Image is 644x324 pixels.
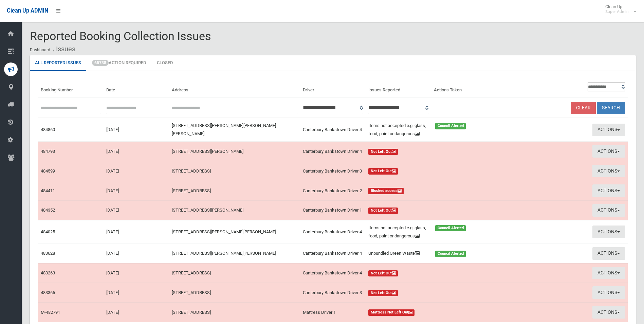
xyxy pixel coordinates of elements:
[41,149,55,154] a: 484793
[368,149,398,155] span: Not Left Out
[368,270,398,277] span: Not Left Out
[169,142,300,161] td: [STREET_ADDRESS][PERSON_NAME]
[368,167,494,175] a: Not Left Out
[169,161,300,181] td: [STREET_ADDRESS]
[152,55,178,71] a: Closed
[104,263,169,283] td: [DATE]
[104,181,169,201] td: [DATE]
[368,224,494,240] a: Items not accepted e.g. glass, food, paint or dangerous Council Alerted
[364,249,431,257] div: Unbundled Green Waste
[41,229,55,234] a: 484025
[571,102,596,114] a: Clear
[104,118,169,142] td: [DATE]
[592,204,625,217] button: Actions
[300,118,366,142] td: Canterbury Bankstown Driver 4
[300,181,366,201] td: Canterbury Bankstown Driver 2
[300,79,366,98] th: Driver
[368,208,398,214] span: Not Left Out
[41,168,55,174] a: 484599
[605,9,629,14] small: Super Admin
[368,188,404,194] span: Blocked access
[169,200,300,220] td: [STREET_ADDRESS][PERSON_NAME]
[38,79,104,98] th: Booking Number
[169,118,300,142] td: [STREET_ADDRESS][PERSON_NAME][PERSON_NAME][PERSON_NAME]
[435,251,466,257] span: Council Alerted
[300,303,366,322] td: Mattress Driver 1
[368,206,494,214] a: Not Left Out
[592,306,625,319] button: Actions
[368,290,398,296] span: Not Left Out
[364,224,431,240] div: Items not accepted e.g. glass, food, paint or dangerous
[30,55,86,71] a: All Reported Issues
[30,48,50,52] a: Dashboard
[300,263,366,283] td: Canterbury Bankstown Driver 4
[368,269,494,277] a: Not Left Out
[169,244,300,263] td: [STREET_ADDRESS][PERSON_NAME][PERSON_NAME]
[300,244,366,263] td: Canterbury Bankstown Driver 4
[300,200,366,220] td: Canterbury Bankstown Driver 1
[104,200,169,220] td: [DATE]
[368,309,415,316] span: Mattress Not Left Out
[41,290,55,295] a: 483365
[51,43,75,55] li: Issues
[300,161,366,181] td: Canterbury Bankstown Driver 3
[592,165,625,177] button: Actions
[104,161,169,181] td: [DATE]
[592,145,625,158] button: Actions
[41,251,55,256] a: 483628
[104,244,169,263] td: [DATE]
[431,79,497,98] th: Actions Taken
[592,286,625,299] button: Actions
[41,270,55,275] a: 483263
[169,220,300,244] td: [STREET_ADDRESS][PERSON_NAME][PERSON_NAME]
[41,127,55,132] a: 484860
[41,188,55,193] a: 484411
[592,267,625,280] button: Actions
[104,220,169,244] td: [DATE]
[592,226,625,238] button: Actions
[435,225,466,232] span: Council Alerted
[364,122,431,138] div: Items not accepted e.g. glass, food, paint or dangerous
[368,122,494,138] a: Items not accepted e.g. glass, food, paint or dangerous Council Alerted
[368,289,494,297] a: Not Left Out
[104,303,169,322] td: [DATE]
[104,79,169,98] th: Date
[435,123,466,129] span: Council Alerted
[41,310,60,315] a: M-482791
[368,168,398,175] span: Not Left Out
[300,142,366,161] td: Canterbury Bankstown Driver 4
[368,249,494,257] a: Unbundled Green Waste Council Alerted
[368,308,494,317] a: Mattress Not Left Out
[592,184,625,197] button: Actions
[368,187,494,195] a: Blocked access
[30,29,211,43] span: Reported Booking Collection Issues
[597,102,625,114] button: Search
[169,181,300,201] td: [STREET_ADDRESS]
[92,60,109,66] span: 65738
[300,220,366,244] td: Canterbury Bankstown Driver 4
[592,247,625,260] button: Actions
[104,283,169,303] td: [DATE]
[592,124,625,136] button: Actions
[300,283,366,303] td: Canterbury Bankstown Driver 3
[169,283,300,303] td: [STREET_ADDRESS]
[602,4,636,14] span: Clean Up
[104,142,169,161] td: [DATE]
[87,55,151,71] a: 65738Action Required
[41,208,55,213] a: 484352
[169,303,300,322] td: [STREET_ADDRESS]
[368,147,494,156] a: Not Left Out
[169,79,300,98] th: Address
[7,7,48,14] span: Clean Up ADMIN
[366,79,431,98] th: Issues Reported
[169,263,300,283] td: [STREET_ADDRESS]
